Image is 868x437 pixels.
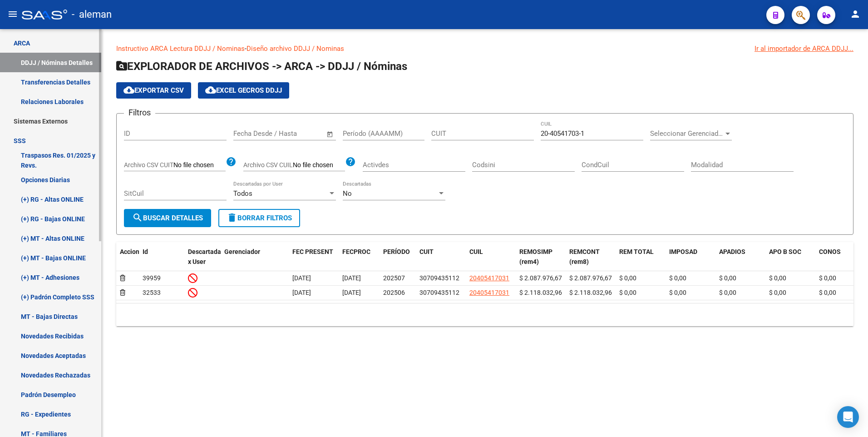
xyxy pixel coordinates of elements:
[519,248,552,266] span: REMOSIMP (rem4)
[569,289,612,296] span: $ 2.118.032,96
[566,242,616,272] datatable-header-cell: REMCONT (rem8)
[519,274,562,282] span: $ 2.087.976,67
[123,84,134,95] mat-icon: cloud_download
[233,129,270,138] input: Fecha inicio
[342,289,361,296] span: [DATE]
[569,248,600,266] span: REMCONT (rem8)
[247,45,344,53] a: Diseño archivo DDJJ / Nominas
[416,242,466,272] datatable-header-cell: CUIT
[325,129,335,139] button: Open calendar
[226,156,237,167] mat-icon: help
[769,274,786,282] span: $ 0,00
[765,242,815,272] datatable-header-cell: APO B SOC
[292,289,311,296] span: [DATE]
[116,60,407,73] span: EXPLORADOR DE ARCHIVOS -> ARCA -> DDJJ / Nóminas
[469,274,509,282] span: 20405417031
[569,274,612,282] span: $ 2.087.976,67
[619,248,654,255] span: REM TOTAL
[719,289,736,296] span: $ 0,00
[339,242,380,272] datatable-header-cell: FECPROC
[224,248,260,255] span: Gerenciador
[173,161,226,169] input: Archivo CSV CUIT
[650,129,724,138] span: Seleccionar Gerenciador
[227,214,292,222] span: Borrar Filtros
[419,248,434,255] span: CUIT
[669,274,686,282] span: $ 0,00
[289,242,339,272] datatable-header-cell: FEC PRESENT
[419,288,459,298] div: 30709435112
[120,248,139,255] span: Accion
[719,248,745,255] span: APADIOS
[619,274,636,282] span: $ 0,00
[292,274,311,282] span: [DATE]
[383,274,405,282] span: 202507
[124,161,173,169] span: Archivo CSV CUIT
[383,248,410,255] span: PERÍODO
[132,214,203,222] span: Buscar Detalles
[233,189,252,198] span: Todos
[205,86,282,94] span: EXCEL GECROS DDJJ
[669,248,697,255] span: IMPOSAD
[469,248,483,255] span: CUIL
[719,274,736,282] span: $ 0,00
[221,242,289,272] datatable-header-cell: Gerenciador
[292,248,333,255] span: FEC PRESENT
[184,242,221,272] datatable-header-cell: Descartada x User
[837,406,859,428] div: Open Intercom Messenger
[139,242,184,272] datatable-header-cell: Id
[188,248,221,266] span: Descartada x User
[755,44,853,54] div: Ir al importador de ARCA DDJJ...
[116,242,139,272] datatable-header-cell: Accion
[143,289,161,296] span: 32533
[380,242,416,272] datatable-header-cell: PERÍODO
[383,289,405,296] span: 202506
[278,129,322,138] input: Fecha fin
[619,289,636,296] span: $ 0,00
[293,161,345,169] input: Archivo CSV CUIL
[819,289,836,296] span: $ 0,00
[218,209,300,227] button: Borrar Filtros
[466,242,516,272] datatable-header-cell: CUIL
[205,84,216,95] mat-icon: cloud_download
[72,5,112,25] span: - aleman
[715,242,765,272] datatable-header-cell: APADIOS
[132,212,143,223] mat-icon: search
[666,242,715,272] datatable-header-cell: IMPOSAD
[123,86,184,94] span: Exportar CSV
[815,242,865,272] datatable-header-cell: CONOS
[516,242,566,272] datatable-header-cell: REMOSIMP (rem4)
[769,289,786,296] span: $ 0,00
[124,106,155,119] h3: Filtros
[419,273,459,283] div: 30709435112
[345,156,356,167] mat-icon: help
[342,248,370,255] span: FECPROC
[769,248,801,255] span: APO B SOC
[616,242,666,272] datatable-header-cell: REM TOTAL
[850,9,861,20] mat-icon: person
[342,274,361,282] span: [DATE]
[124,209,211,227] button: Buscar Detalles
[116,45,245,53] a: Instructivo ARCA Lectura DDJJ / Nominas
[227,212,237,223] mat-icon: delete
[143,274,161,282] span: 39959
[469,289,509,296] span: 20405417031
[819,274,836,282] span: $ 0,00
[519,289,562,296] span: $ 2.118.032,96
[669,289,686,296] span: $ 0,00
[343,189,352,198] span: No
[7,9,18,20] mat-icon: menu
[243,161,293,169] span: Archivo CSV CUIL
[819,248,841,255] span: CONOS
[116,82,191,99] button: Exportar CSV
[116,44,853,54] p: -
[143,248,148,255] span: Id
[198,82,289,99] button: EXCEL GECROS DDJJ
